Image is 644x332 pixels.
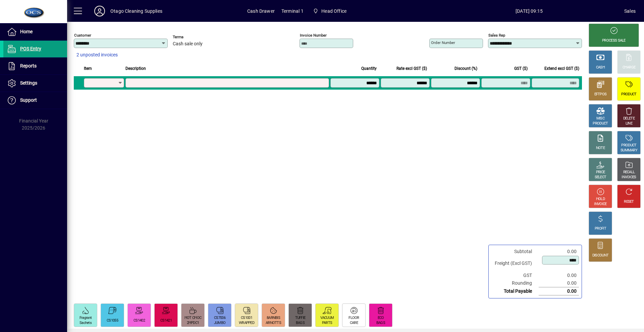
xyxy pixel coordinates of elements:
[110,6,162,16] div: Otago Cleaning Supplies
[624,6,636,16] div: Sales
[595,226,606,231] div: PROFIT
[160,318,172,323] div: CS1421
[594,92,607,97] div: EFTPOS
[623,116,635,121] div: DELETE
[596,116,604,121] div: MISC
[539,272,579,279] td: 0.00
[350,321,358,326] div: CARE
[247,6,275,16] span: Cash Drawer
[602,38,626,43] div: PROCESS SALE
[266,321,281,326] div: ARNOTTS
[20,46,41,51] span: POS Entry
[89,5,110,17] button: Profile
[173,41,203,47] span: Cash sale only
[539,279,579,287] td: 0.00
[491,279,539,287] td: Rounding
[454,65,477,72] span: Discount (%)
[296,321,305,326] div: BAGS
[295,316,306,321] div: TUFFIE
[623,170,635,175] div: RECALL
[624,199,634,204] div: RESET
[596,65,605,70] div: CASH
[310,5,349,17] span: Head Office
[79,316,92,321] div: Fragrant
[281,6,304,16] span: Terminal 1
[595,175,606,180] div: SELECT
[431,40,455,45] mat-label: Order number
[79,321,92,326] div: Sachets
[594,202,606,207] div: INVOICE
[107,318,118,323] div: CS1055
[539,287,579,295] td: 0.00
[378,316,384,321] div: ECO
[491,255,539,272] td: Freight (Excl GST)
[596,197,605,202] div: HOLD
[596,170,605,175] div: PRICE
[361,65,377,72] span: Quantity
[84,65,92,72] span: Item
[20,80,37,86] span: Settings
[539,248,579,255] td: 0.00
[623,65,636,70] div: CHARGE
[300,33,327,38] mat-label: Invoice number
[434,6,624,16] span: [DATE] 09:15
[621,143,636,148] div: PRODUCT
[74,33,91,38] mat-label: Customer
[348,316,359,321] div: FLOOR
[20,63,37,68] span: Reports
[20,97,37,103] span: Support
[322,321,332,326] div: PARTS
[514,65,528,72] span: GST ($)
[241,316,252,321] div: CS1001
[321,6,346,16] span: Head Office
[621,148,637,153] div: SUMMARY
[622,175,636,180] div: INVOICES
[3,58,67,75] a: Reports
[621,92,636,97] div: PRODUCT
[173,35,213,39] span: Terms
[396,65,427,72] span: Rate excl GST ($)
[74,49,120,61] button: 2 unposted invoices
[376,321,385,326] div: BAGS
[214,321,226,326] div: JUMBO
[267,316,280,321] div: 8ARNBIS
[76,51,118,58] span: 2 unposted invoices
[239,321,254,326] div: WRAPPED
[184,316,201,321] div: HOT CHOC
[320,316,334,321] div: VACUUM
[544,65,579,72] span: Extend excl GST ($)
[20,29,33,34] span: Home
[133,318,145,323] div: CS1402
[3,23,67,40] a: Home
[592,253,608,258] div: DISCOUNT
[596,146,605,151] div: NOTE
[491,272,539,279] td: GST
[3,75,67,92] a: Settings
[626,121,632,126] div: LINE
[125,65,146,72] span: Description
[488,33,505,38] mat-label: Sales rep
[491,248,539,255] td: Subtotal
[187,321,199,326] div: 2HPDC1
[491,287,539,295] td: Total Payable
[214,316,225,321] div: CS7006
[593,121,608,126] div: PRODUCT
[3,92,67,109] a: Support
